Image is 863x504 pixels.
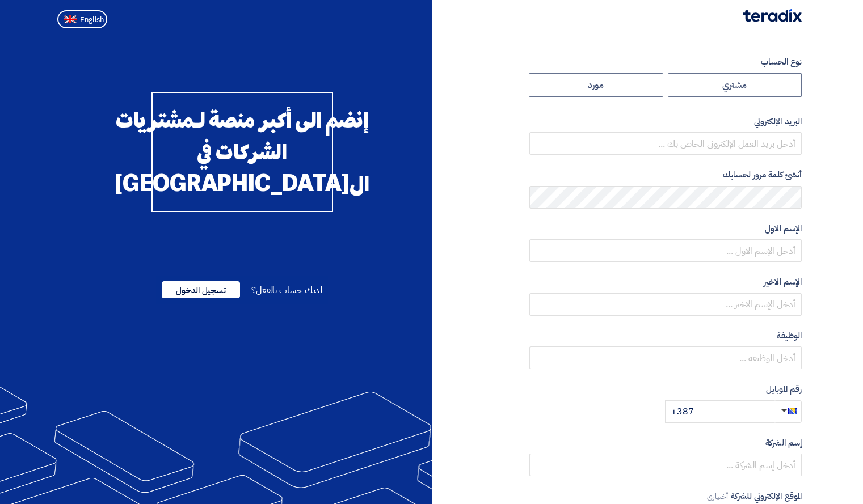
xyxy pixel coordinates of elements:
[529,293,802,316] input: أدخل الإسم الاخير ...
[529,454,802,476] input: أدخل إسم الشركة ...
[162,281,240,298] span: تسجيل الدخول
[529,239,802,262] input: أدخل الإسم الاول ...
[57,10,107,28] button: English
[665,400,774,423] input: أدخل رقم الموبايل ...
[529,276,802,289] label: الإسم الاخير
[529,115,802,128] label: البريد الإلكتروني
[80,16,104,24] span: English
[529,168,802,181] label: أنشئ كلمة مرور لحسابك
[529,73,663,97] label: مورد
[251,283,322,297] span: لديك حساب بالفعل؟
[529,222,802,235] label: الإسم الاول
[529,56,802,69] label: نوع الحساب
[707,491,729,502] span: أختياري
[743,9,802,22] img: Teradix logo
[529,132,802,155] input: أدخل بريد العمل الإلكتروني الخاص بك ...
[668,73,802,97] label: مشتري
[151,92,333,212] div: إنضم الى أكبر منصة لـمشتريات الشركات في ال[GEOGRAPHIC_DATA]
[529,383,802,396] label: رقم الموبايل
[529,490,802,503] label: الموقع الإلكتروني للشركة
[529,329,802,342] label: الوظيفة
[529,437,802,450] label: إسم الشركة
[162,283,240,297] a: تسجيل الدخول
[529,346,802,369] input: أدخل الوظيفة ...
[64,15,77,24] img: en-US.png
